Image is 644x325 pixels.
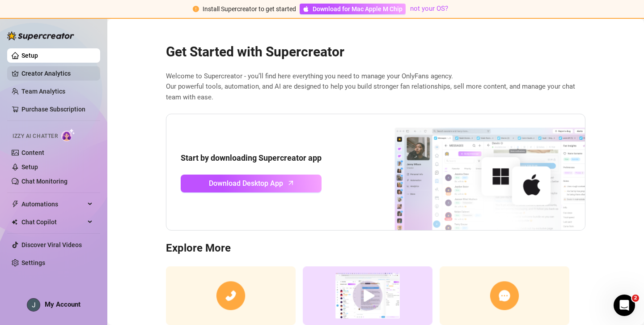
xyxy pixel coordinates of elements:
[410,4,448,13] a: not your OS?
[209,178,283,189] span: Download Desktop App
[27,299,40,311] img: ACg8ocKoru04Vp4FzLJtX4Wkn4XcMCGybsALgarY_2THpU1CHEF4Fg=s96-c
[21,88,65,95] a: Team Analytics
[45,300,80,308] span: My Account
[21,197,85,211] span: Automations
[361,114,585,231] img: download app
[7,31,74,40] img: logo-BBDzfeDw.svg
[614,295,635,316] iframe: Intercom live chat
[181,175,322,192] a: Download Desktop Apparrow-up
[21,215,85,229] span: Chat Copilot
[166,266,296,325] img: consulting call
[181,153,322,162] strong: Start by downloading Supercreator app
[203,5,296,13] span: Install Supercreator to get started
[21,149,44,156] a: Content
[632,295,639,302] span: 2
[21,106,85,113] a: Purchase Subscription
[21,241,82,248] a: Discover Viral Videos
[166,43,585,60] h2: Get Started with Supercreator
[303,266,432,325] img: supercreator demo
[166,241,585,256] h3: Explore More
[21,259,45,266] a: Settings
[21,66,93,81] a: Creator Analytics
[166,71,585,103] span: Welcome to Supercreator - you’ll find here everything you need to manage your OnlyFans agency. Ou...
[303,6,309,12] span: apple
[12,219,17,225] img: Chat Copilot
[313,4,402,14] span: Download for Mac Apple M Chip
[193,6,199,12] span: exclamation-circle
[440,266,569,325] img: contact support
[13,132,58,141] span: Izzy AI Chatter
[21,52,38,59] a: Setup
[61,128,75,141] img: AI Chatter
[300,4,406,14] a: Download for Mac Apple M Chip
[21,163,38,171] a: Setup
[12,201,19,208] span: thunderbolt
[21,178,68,185] a: Chat Monitoring
[286,178,296,188] span: arrow-up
